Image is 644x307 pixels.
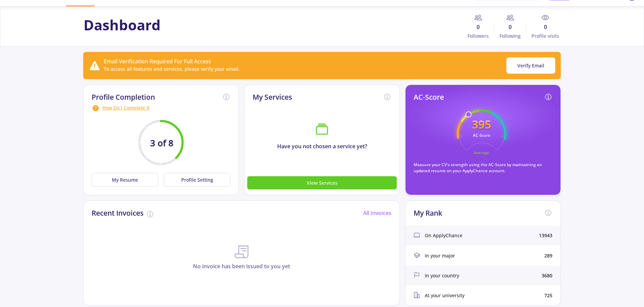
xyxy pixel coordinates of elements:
[92,93,155,101] h2: Profile Completion
[164,173,230,187] button: Profile Setting
[414,209,442,217] h2: My Rank
[253,93,292,101] h2: My Services
[247,176,397,189] button: View Services
[247,179,397,186] a: View Services
[92,173,161,187] a: My Resume
[474,150,489,155] text: Average
[363,209,391,217] a: All Invoices
[104,65,240,72] div: To access all features and services, please verify your email.
[92,173,158,187] button: My Resume
[544,252,552,259] div: 289
[161,173,230,187] a: Profile Setting
[472,117,491,132] text: 395
[104,57,240,65] div: Email Verification Required For Full Access
[92,104,230,112] div: How Do I Complete It
[494,32,526,39] span: Following
[494,23,526,31] span: 0
[526,23,560,31] span: 0
[542,272,552,279] div: 3680
[414,93,444,101] h2: AC-Score
[414,162,552,174] p: Measure your CV's strength using the AC-Score by maintaining an updated resume on your ApplyChanc...
[425,272,459,279] span: In your country
[526,32,560,39] span: Profile visits
[92,209,143,217] h2: Recent Invoices
[462,32,494,39] span: Followers
[539,232,552,239] div: 13943
[425,292,464,299] span: At your university
[425,252,455,259] span: In your major
[150,137,173,149] text: 3 of 8
[462,23,494,31] span: 0
[473,132,490,138] text: AC-Score
[506,57,555,74] button: Verify Email
[84,262,399,270] p: No invoice has been issued to you yet
[245,142,399,150] p: Have you not chosen a service yet?
[84,17,161,33] h1: Dashboard
[425,232,462,239] span: On ApplyChance
[544,292,552,299] div: 725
